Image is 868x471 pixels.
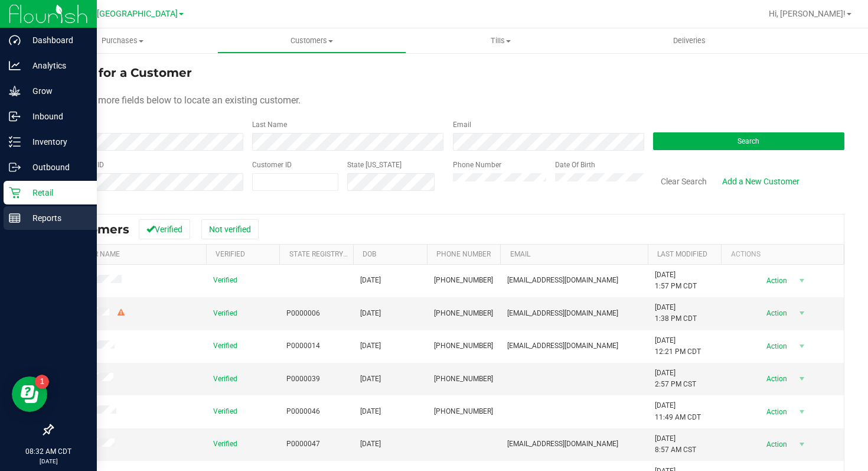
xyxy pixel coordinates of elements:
span: [DATE] [360,406,381,417]
a: DOB [363,250,376,258]
span: Verified [213,438,237,450]
span: P0000039 [286,373,320,385]
span: [EMAIL_ADDRESS][DOMAIN_NAME] [507,308,618,319]
a: Customers [217,28,406,53]
span: Deliveries [657,35,722,46]
span: [DATE] 1:38 PM CDT [655,302,697,324]
span: Verified [213,373,237,385]
a: Purchases [28,28,217,53]
a: State Registry Id [289,250,351,258]
span: [DATE] [360,340,381,352]
span: P0000014 [286,340,320,352]
span: [DATE] 12:21 PM CDT [655,335,701,358]
span: Action [756,436,794,453]
span: [EMAIL_ADDRESS][DOMAIN_NAME] [507,438,618,450]
span: Customers [218,35,406,46]
span: [DATE] 2:57 PM CST [655,368,696,390]
inline-svg: Outbound [9,161,21,173]
p: Dashboard [21,33,92,47]
span: [PHONE_NUMBER] [434,275,493,286]
p: Reports [21,211,92,225]
a: Phone Number [436,250,491,258]
inline-svg: Retail [9,187,21,199]
span: Action [756,338,794,355]
label: State [US_STATE] [347,160,402,170]
label: Customer ID [252,160,292,170]
p: Inventory [21,135,92,149]
p: 08:32 AM CDT [5,446,92,457]
span: Search [738,137,759,145]
span: Action [756,404,794,420]
span: Hi, [PERSON_NAME]! [769,9,846,18]
a: Add a New Customer [714,171,807,191]
span: [EMAIL_ADDRESS][DOMAIN_NAME] [507,275,618,286]
span: select [794,436,809,453]
span: [DATE] [360,275,381,286]
span: Action [756,371,794,387]
span: [DATE] [360,438,381,450]
label: Date Of Birth [555,160,595,170]
span: P0000047 [286,438,320,450]
inline-svg: Inbound [9,111,21,122]
span: [PHONE_NUMBER] [434,406,493,417]
div: Warning - Level 2 [116,307,126,319]
span: [DATE] [360,373,381,385]
label: Email [453,119,471,130]
span: [DATE] 1:57 PM CDT [655,269,697,292]
span: [PHONE_NUMBER] [434,308,493,319]
span: [EMAIL_ADDRESS][DOMAIN_NAME] [507,340,618,352]
div: Actions [731,250,840,258]
span: Action [756,272,794,289]
span: select [794,371,809,387]
p: Outbound [21,160,92,174]
span: [PHONE_NUMBER] [434,340,493,352]
a: Last Modified [657,250,707,258]
inline-svg: Inventory [9,136,21,148]
inline-svg: Analytics [9,60,21,72]
button: Not verified [201,219,259,239]
span: Verified [213,406,237,417]
span: [PHONE_NUMBER] [434,373,493,385]
span: [DATE] 11:49 AM CDT [655,400,701,423]
button: Verified [139,219,190,239]
span: Action [756,305,794,321]
p: Retail [21,186,92,200]
span: select [794,305,809,321]
span: Purchases [28,35,217,46]
label: Phone Number [453,160,501,170]
span: [DATE] [360,308,381,319]
span: select [794,272,809,289]
inline-svg: Reports [9,212,21,224]
iframe: Resource center unread badge [35,375,49,389]
inline-svg: Dashboard [9,34,21,46]
iframe: Resource center [12,376,47,412]
span: Verified [213,275,237,286]
span: select [794,338,809,355]
span: Tills [407,35,595,46]
span: TX Austin [GEOGRAPHIC_DATA] [57,9,178,19]
label: Last Name [252,119,287,130]
span: P0000046 [286,406,320,417]
span: Use one or more fields below to locate an existing customer. [52,95,301,106]
span: [DATE] 8:57 AM CST [655,433,696,456]
inline-svg: Grow [9,85,21,97]
span: Verified [213,308,237,319]
span: Verified [213,340,237,352]
span: P0000006 [286,308,320,319]
a: Deliveries [595,28,784,53]
span: select [794,404,809,420]
p: [DATE] [5,457,92,466]
a: Verified [216,250,245,258]
span: Search for a Customer [52,66,192,80]
button: Search [653,132,844,150]
p: Analytics [21,59,92,73]
a: Email [510,250,530,258]
p: Grow [21,84,92,98]
a: Tills [406,28,595,53]
p: Inbound [21,109,92,124]
button: Clear Search [653,171,714,191]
